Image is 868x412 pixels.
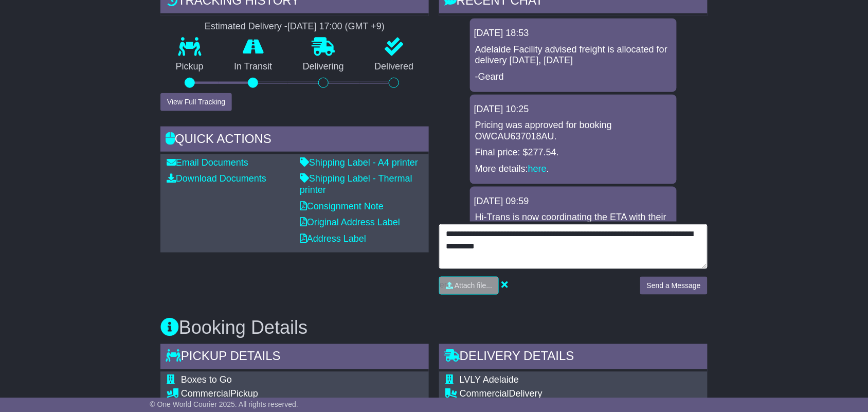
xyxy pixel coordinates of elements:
[160,21,429,32] div: Estimated Delivery -
[640,277,708,295] button: Send a Message
[439,344,708,372] div: Delivery Details
[160,93,232,111] button: View Full Tracking
[160,127,429,154] div: Quick Actions
[167,173,266,184] a: Download Documents
[475,164,672,175] p: More details: .
[460,389,637,400] div: Delivery
[460,375,519,385] span: LVLY Adelaide
[287,21,385,32] div: [DATE] 17:00 (GMT +9)
[219,61,288,73] p: In Transit
[300,217,400,227] a: Original Address Label
[475,71,672,83] p: -Geard
[475,212,672,256] p: Hi-Trans is now coordinating the ETA with their agent, who will complete the delivery. Once advis...
[160,344,429,372] div: Pickup Details
[300,173,412,195] a: Shipping Label - Thermal printer
[528,164,547,174] a: here
[160,61,219,73] p: Pickup
[167,157,248,168] a: Email Documents
[300,157,418,168] a: Shipping Label - A4 printer
[300,234,366,244] a: Address Label
[474,28,673,39] div: [DATE] 18:53
[475,44,672,66] p: Adelaide Facility advised freight is allocated for delivery [DATE], [DATE]
[474,104,673,115] div: [DATE] 10:25
[287,61,359,73] p: Delivering
[460,389,509,399] span: Commercial
[474,196,673,207] div: [DATE] 09:59
[359,61,429,73] p: Delivered
[181,375,232,385] span: Boxes to Go
[181,389,338,400] div: Pickup
[160,318,708,338] h3: Booking Details
[475,147,672,158] p: Final price: $277.54.
[150,400,298,408] span: © One World Courier 2025. All rights reserved.
[181,389,230,399] span: Commercial
[300,201,384,211] a: Consignment Note
[475,120,672,142] p: Pricing was approved for booking OWCAU637018AU.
